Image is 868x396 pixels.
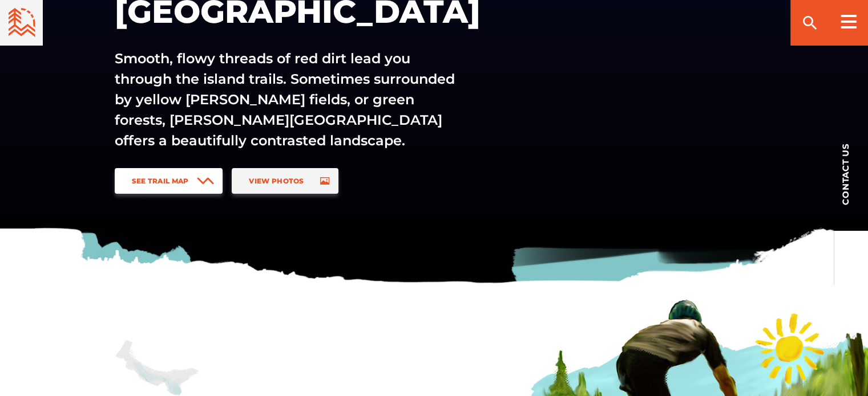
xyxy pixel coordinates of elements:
[115,48,462,151] p: Smooth, flowy threads of red dirt lead you through the island trails. Sometimes surrounded by yel...
[822,125,868,222] a: Contact us
[841,143,850,205] span: Contact us
[232,168,338,194] a: View Photos
[132,177,189,185] span: See Trail Map
[801,14,819,32] ion-icon: search
[115,168,223,194] a: See Trail Map
[249,177,304,185] span: View Photos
